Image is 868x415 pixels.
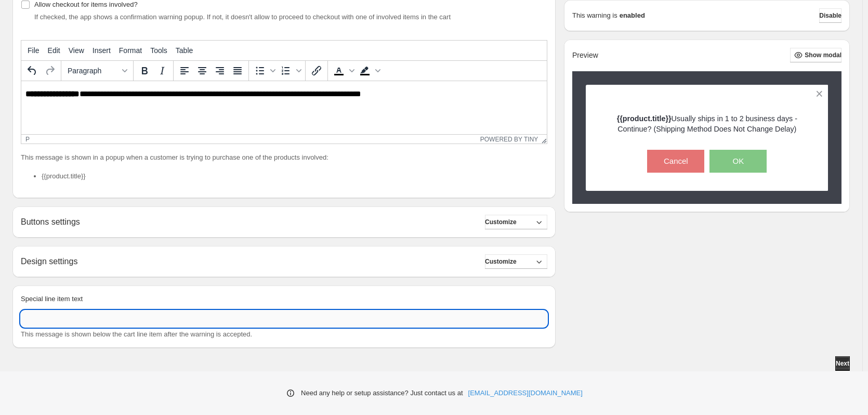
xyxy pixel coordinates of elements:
span: Tools [150,46,167,55]
span: Customize [485,257,517,266]
button: Undo [23,62,41,80]
span: Edit [48,46,60,55]
button: Customize [485,254,547,269]
span: Paragraph [68,67,119,75]
div: Resize [538,135,547,144]
a: Powered by Tiny [480,136,538,143]
button: Redo [41,62,59,80]
p: This warning is [572,10,617,21]
div: Bullet list [251,62,277,80]
h2: Buttons settings [21,217,80,227]
span: Allow checkout for items involved? [34,1,138,8]
button: Insert/edit link [308,62,325,80]
span: Disable [819,11,841,20]
strong: enabled [620,10,645,21]
button: OK [709,150,767,173]
span: Show modal [805,51,841,59]
button: Next [835,356,850,371]
li: {{product.title}} [42,171,547,181]
div: p [25,136,30,143]
button: Customize [485,215,547,229]
button: Disable [819,8,841,23]
span: Insert [93,46,111,55]
h2: Design settings [21,256,77,266]
a: [EMAIL_ADDRESS][DOMAIN_NAME] [468,388,583,398]
span: Special line item text [21,295,83,303]
button: Justify [229,62,246,80]
strong: {{product.title}} [617,114,672,123]
div: Text color [330,62,356,80]
p: This message is shown in a popup when a customer is trying to purchase one of the products involved: [21,152,547,163]
button: Cancel [647,150,704,173]
button: Italic [153,62,171,80]
div: Numbered list [277,62,303,80]
button: Align left [176,62,193,80]
button: Bold [136,62,153,80]
span: Table [176,46,193,55]
span: View [69,46,84,55]
button: Formats [63,62,131,80]
span: Customize [485,218,517,226]
span: Next [836,359,849,368]
span: This message is shown below the cart line item after the warning is accepted. [21,330,252,338]
span: If checked, the app shows a confirmation warning popup. If not, it doesn't allow to proceed to ch... [34,13,451,21]
iframe: Rich Text Area [21,81,547,134]
p: Usually ships in 1 to 2 business days - Continue? (Shipping Method Does Not Change Delay) [604,113,810,134]
button: Align center [193,62,211,80]
button: Show modal [790,48,841,62]
span: File [28,46,40,55]
h2: Preview [572,51,598,60]
button: Align right [211,62,229,80]
span: Format [119,46,142,55]
div: Background color [356,62,382,80]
